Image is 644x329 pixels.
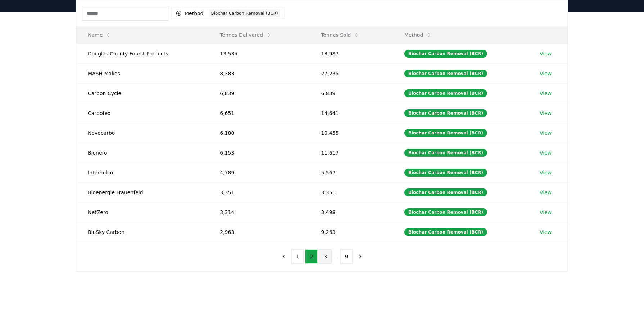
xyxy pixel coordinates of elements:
td: 27,235 [309,63,393,83]
td: 5,567 [309,163,393,182]
div: Biochar Carbon Removal (BCR) [404,129,487,137]
td: 6,839 [309,83,393,103]
td: 6,153 [208,143,309,163]
td: 3,314 [208,202,309,222]
td: NetZero [76,202,208,222]
button: Name [82,28,117,42]
button: 9 [340,249,353,264]
a: View [540,90,552,97]
td: 2,963 [208,222,309,242]
button: Method [399,28,438,42]
div: Biochar Carbon Removal (BCR) [404,109,487,117]
div: Biochar Carbon Removal (BCR) [404,188,487,196]
td: 10,455 [309,123,393,143]
td: Carbon Cycle [76,83,208,103]
div: Biochar Carbon Removal (BCR) [404,70,487,77]
td: 11,617 [309,143,393,163]
td: 3,351 [309,182,393,202]
td: Interholco [76,163,208,182]
td: 6,839 [208,83,309,103]
td: 3,498 [309,202,393,222]
button: Tonnes Sold [315,28,365,42]
button: 2 [305,249,318,264]
button: MethodBiochar Carbon Removal (BCR) [171,8,285,19]
td: 14,641 [309,103,393,123]
div: Biochar Carbon Removal (BCR) [404,89,487,97]
a: View [540,70,552,77]
td: Douglas County Forest Products [76,44,208,63]
a: View [540,209,552,216]
a: View [540,110,552,117]
td: 13,987 [309,44,393,63]
td: MASH Makes [76,63,208,83]
a: View [540,169,552,176]
td: Carbofex [76,103,208,123]
div: Biochar Carbon Removal (BCR) [404,208,487,216]
button: 3 [319,249,332,264]
td: 3,351 [208,182,309,202]
td: 13,535 [208,44,309,63]
td: Bionero [76,143,208,163]
td: Bioenergie Frauenfeld [76,182,208,202]
div: Biochar Carbon Removal (BCR) [404,228,487,236]
td: 9,263 [309,222,393,242]
a: View [540,129,552,137]
div: Biochar Carbon Removal (BCR) [404,149,487,157]
a: View [540,189,552,196]
td: 4,789 [208,163,309,182]
button: Tonnes Delivered [214,28,277,42]
a: View [540,228,552,236]
td: BluSky Carbon [76,222,208,242]
button: previous page [278,249,290,264]
button: next page [354,249,366,264]
td: 6,651 [208,103,309,123]
div: Biochar Carbon Removal (BCR) [209,9,280,17]
div: Biochar Carbon Removal (BCR) [404,169,487,177]
a: View [540,50,552,57]
td: 8,383 [208,63,309,83]
button: 1 [291,249,304,264]
div: Biochar Carbon Removal (BCR) [404,50,487,58]
td: Novocarbo [76,123,208,143]
li: ... [333,252,339,261]
a: View [540,149,552,156]
td: 6,180 [208,123,309,143]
